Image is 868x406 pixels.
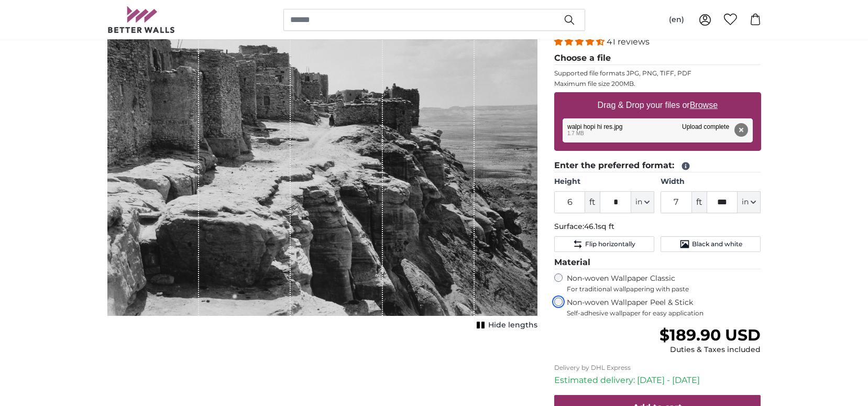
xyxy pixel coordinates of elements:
[474,318,537,333] button: Hide lengths
[584,222,614,231] span: 46.1sq ft
[488,320,537,331] span: Hide lengths
[660,345,761,355] div: Duties & Taxes included
[554,374,761,387] p: Estimated delivery: [DATE] - [DATE]
[661,177,761,187] label: Width
[567,285,761,293] span: For traditional wallpapering with paste
[593,95,721,116] label: Drag & Drop your files or
[742,197,749,207] span: in
[661,236,761,252] button: Black and white
[660,325,761,345] span: $189.90 USD
[567,309,761,317] span: Self-adhesive wallpaper for easy application
[554,256,761,269] legend: Material
[107,6,175,33] img: Betterwalls
[567,298,761,317] label: Non-woven Wallpaper Peel & Stick
[554,52,761,65] legend: Choose a file
[554,364,761,372] p: Delivery by DHL Express
[554,177,654,187] label: Height
[631,191,654,213] button: in
[554,80,761,88] p: Maximum file size 200MB.
[690,101,718,109] u: Browse
[635,197,642,207] span: in
[554,159,761,172] legend: Enter the preferred format:
[607,37,650,47] span: 41 reviews
[692,191,707,213] span: ft
[738,191,761,213] button: in
[585,240,635,248] span: Flip horizontally
[692,240,742,248] span: Black and white
[585,191,600,213] span: ft
[661,10,693,29] button: (en)
[554,37,607,47] span: 4.39 stars
[554,236,654,252] button: Flip horizontally
[554,69,761,78] p: Supported file formats JPG, PNG, TIFF, PDF
[554,222,761,232] p: Surface:
[567,273,761,293] label: Non-woven Wallpaper Classic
